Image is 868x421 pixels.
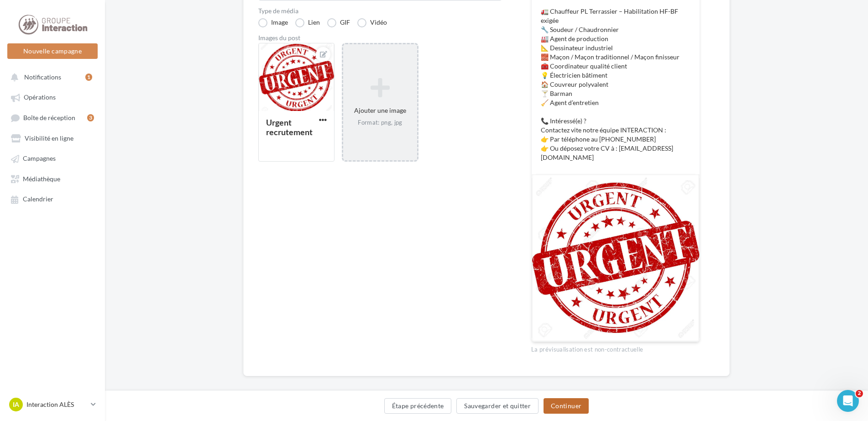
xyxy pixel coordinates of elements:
label: Image [258,18,288,27]
p: Interaction ALÈS [26,400,87,409]
div: Images du post [258,35,502,41]
button: Nouvelle campagne [7,43,98,59]
label: Type de média [258,8,502,14]
label: GIF [327,18,350,27]
span: Notifications [24,73,61,81]
label: Vidéo [357,18,387,27]
button: Sauvegarder et quitter [456,398,539,414]
div: Urgent recrutement [266,117,313,137]
a: Opérations [5,89,99,105]
a: Visibilité en ligne [5,130,99,146]
div: 3 [87,114,94,121]
div: La prévisualisation est non-contractuelle [531,342,700,354]
a: IA Interaction ALÈS [7,396,98,413]
button: Étape précédente [384,398,452,414]
span: Opérations [24,94,56,101]
span: Calendrier [23,195,53,203]
button: Continuer [544,398,589,414]
span: Campagnes [23,155,56,163]
a: Boîte de réception3 [5,109,99,126]
span: 2 [856,390,863,397]
span: Médiathèque [23,175,60,183]
div: 1 [85,74,92,81]
button: Notifications 1 [5,68,96,85]
span: IA [13,400,19,409]
iframe: Intercom live chat [837,390,859,412]
a: Médiathèque [5,170,99,187]
label: Lien [295,18,320,27]
span: Visibilité en ligne [25,134,73,142]
a: Calendrier [5,190,99,207]
span: Boîte de réception [23,114,75,121]
a: Campagnes [5,150,99,166]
